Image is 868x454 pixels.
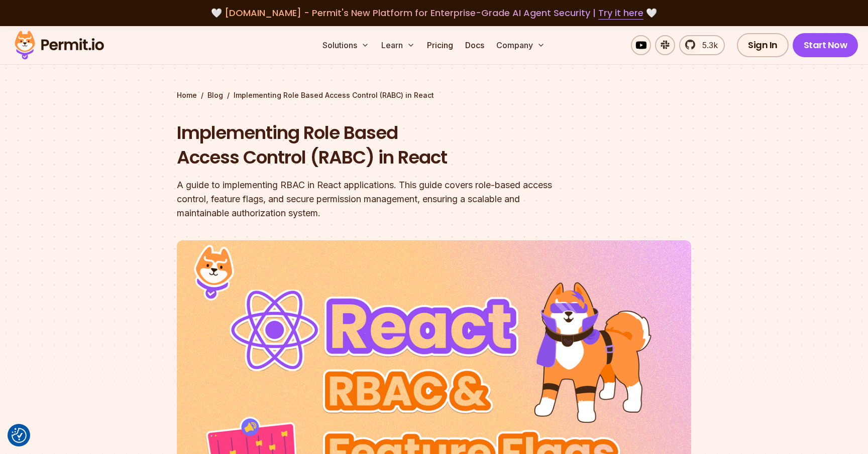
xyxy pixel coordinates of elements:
[177,178,563,220] div: A guide to implementing RBAC in React applications. This guide covers role-based access control, ...
[377,35,419,55] button: Learn
[492,35,549,55] button: Company
[423,35,457,55] a: Pricing
[177,90,197,100] a: Home
[24,6,844,20] div: 🤍 🤍
[318,35,373,55] button: Solutions
[679,35,725,55] a: 5.3k
[207,90,223,100] a: Blog
[225,7,643,19] span: [DOMAIN_NAME] - Permit's New Platform for Enterprise-Grade AI Agent Security |
[461,35,488,55] a: Docs
[696,39,718,51] span: 5.3k
[177,120,563,170] h1: Implementing Role Based Access Control (RABC) in React
[10,28,108,62] img: Permit logo
[177,90,691,100] div: / /
[737,33,789,57] a: Sign In
[793,33,858,57] a: Start Now
[598,7,643,20] a: Try it here
[12,428,27,443] button: Consent Preferences
[12,428,27,443] img: Revisit consent button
